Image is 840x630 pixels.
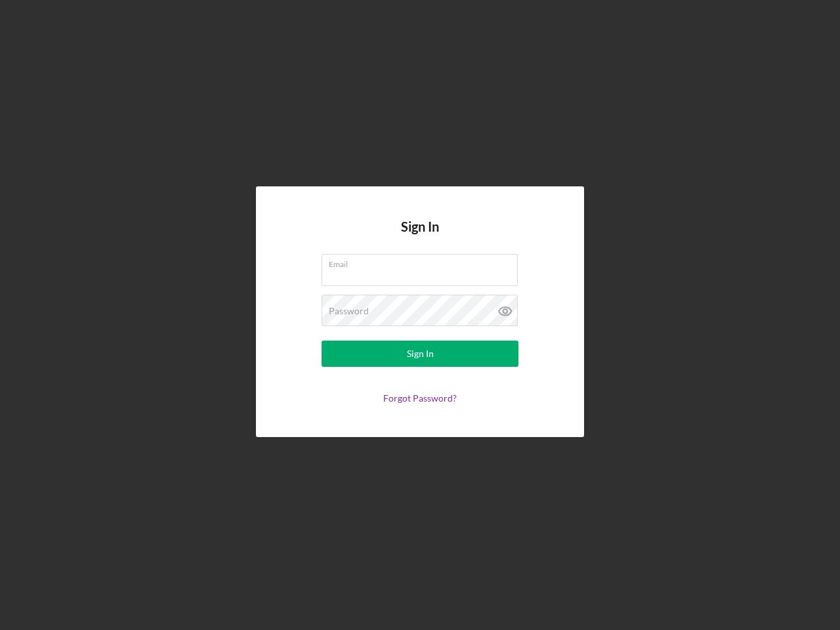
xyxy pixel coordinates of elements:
a: Forgot Password? [383,392,457,404]
h4: Sign In [401,219,439,254]
label: Email [329,255,518,269]
div: Sign In [407,341,434,367]
button: Sign In [322,341,518,367]
label: Password [329,306,369,316]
